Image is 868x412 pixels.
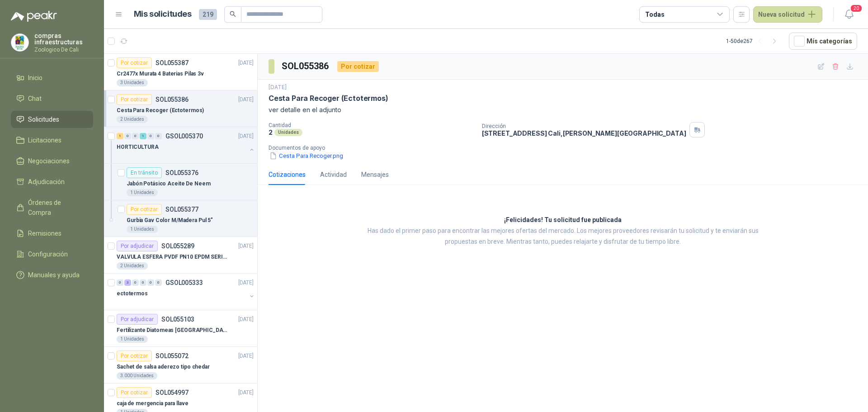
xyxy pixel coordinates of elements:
[165,133,203,139] p: GSOL005370
[11,266,93,284] a: Manuales y ayuda
[127,216,213,225] p: Gurbia Gav Color M/Madera Pul 5"
[238,388,254,397] p: [DATE]
[117,363,210,371] p: Sachet de salsa aderezo tipo chedar
[841,6,857,23] button: 20
[28,249,68,259] span: Configuración
[28,156,70,166] span: Negociaciones
[117,131,255,160] a: 1 0 0 1 0 0 GSOL005370[DATE] HORTICULTURA
[11,132,93,149] a: Licitaciones
[34,47,93,52] p: Zoologico De Cali
[269,128,273,136] p: 2
[269,105,857,115] p: ver detalle en el adjunto
[11,194,93,221] a: Órdenes de Compra
[28,228,61,238] span: Remisiones
[117,241,158,251] div: Por adjudicar
[28,177,65,187] span: Adjudicación
[482,129,686,137] p: [STREET_ADDRESS] Cali , [PERSON_NAME][GEOGRAPHIC_DATA]
[337,61,379,72] div: Por cotizar
[117,106,204,115] p: Cesta Para Recoger (Ectotermos)
[28,94,42,104] span: Chat
[230,11,236,17] span: search
[147,133,154,139] div: 0
[238,352,254,360] p: [DATE]
[504,215,622,226] h3: ¡Felicidades! Tu solicitud fue publicada
[28,73,42,83] span: Inicio
[355,226,771,247] p: Has dado el primer paso para encontrar las mejores ofertas del mercado. Los mejores proveedores r...
[11,111,93,128] a: Solicitudes
[117,94,152,105] div: Por cotizar
[156,389,189,396] p: SOL054997
[117,279,123,286] div: 0
[117,70,204,78] p: Cr2477x Murata 4 Baterias Pilas 3v
[127,189,158,196] div: 1 Unidades
[850,4,863,13] span: 20
[117,277,255,306] a: 0 3 0 0 0 0 GSOL005333[DATE] ectotermos
[140,279,146,286] div: 0
[156,353,189,359] p: SOL055072
[132,279,139,286] div: 0
[238,132,254,141] p: [DATE]
[155,133,162,139] div: 0
[28,114,59,124] span: Solicitudes
[11,173,93,190] a: Adjudicación
[274,129,302,136] div: Unidades
[117,262,148,270] div: 2 Unidades
[104,90,257,127] a: Por cotizarSOL055386[DATE] Cesta Para Recoger (Ectotermos)2 Unidades
[28,135,61,145] span: Licitaciones
[238,242,254,251] p: [DATE]
[269,170,306,180] div: Cotizaciones
[165,279,203,286] p: GSOL005333
[156,60,189,66] p: SOL055387
[117,133,123,139] div: 1
[147,279,154,286] div: 0
[28,270,80,280] span: Manuales y ayuda
[117,326,229,335] p: Fertilizante Diatomeas [GEOGRAPHIC_DATA] 25kg Polvo
[117,387,152,398] div: Por cotizar
[199,9,217,20] span: 219
[140,133,146,139] div: 1
[156,96,189,103] p: SOL055386
[117,57,152,68] div: Por cotizar
[320,170,347,180] div: Actividad
[117,372,157,379] div: 3.000 Unidades
[155,279,162,286] div: 0
[117,143,159,152] p: HORTICULTURA
[11,246,93,263] a: Configuración
[789,33,857,50] button: Mís categorías
[269,122,475,128] p: Cantidad
[165,206,198,213] p: SOL055377
[28,198,85,218] span: Órdenes de Compra
[269,151,344,161] button: Cesta Para Recoger.png
[34,33,93,45] p: compras infraestructuras
[161,316,194,322] p: SOL055103
[165,170,198,176] p: SOL055376
[117,350,152,361] div: Por cotizar
[117,79,148,86] div: 3 Unidades
[104,200,257,237] a: Por cotizarSOL055377Gurbia Gav Color M/Madera Pul 5"1 Unidades
[124,279,131,286] div: 3
[117,253,229,261] p: VALVULA ESFERA PVDF PN10 EPDM SERIE EX D 25MM CEPEX64926TREME
[117,289,148,298] p: ectotermos
[11,11,57,22] img: Logo peakr
[127,204,162,215] div: Por cotizar
[104,347,257,384] a: Por cotizarSOL055072[DATE] Sachet de salsa aderezo tipo chedar3.000 Unidades
[117,314,158,325] div: Por adjudicar
[127,226,158,233] div: 1 Unidades
[117,399,189,408] p: caja de mergencia para llave
[726,34,782,48] div: 1 - 50 de 267
[161,243,194,249] p: SOL055289
[269,83,287,92] p: [DATE]
[238,95,254,104] p: [DATE]
[124,133,131,139] div: 0
[134,8,192,21] h1: Mis solicitudes
[127,167,162,178] div: En tránsito
[104,310,257,347] a: Por adjudicarSOL055103[DATE] Fertilizante Diatomeas [GEOGRAPHIC_DATA] 25kg Polvo1 Unidades
[482,123,686,129] p: Dirección
[11,69,93,86] a: Inicio
[132,133,139,139] div: 0
[104,54,257,90] a: Por cotizarSOL055387[DATE] Cr2477x Murata 4 Baterias Pilas 3v3 Unidades
[11,90,93,107] a: Chat
[11,225,93,242] a: Remisiones
[238,315,254,324] p: [DATE]
[127,180,211,188] p: Jabón Potásico Aceite De Neem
